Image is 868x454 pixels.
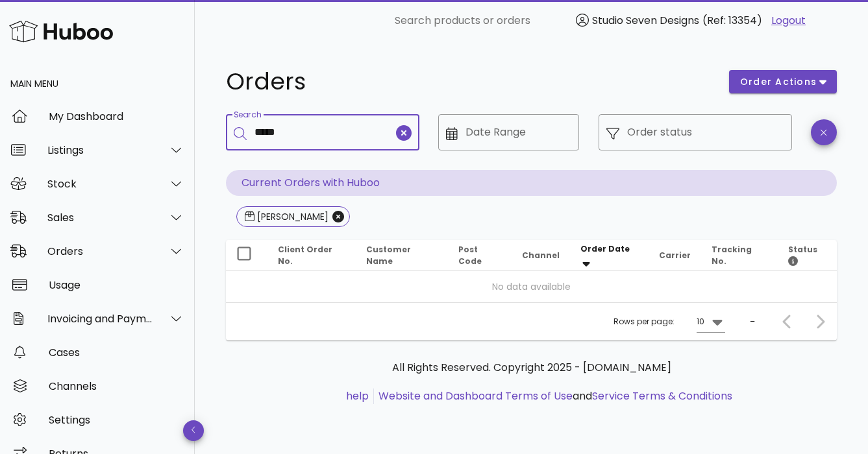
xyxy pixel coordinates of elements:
div: 10 [697,316,704,328]
a: Website and Dashboard Terms of Use [378,388,573,403]
span: Channel [522,250,560,261]
div: Settings [49,414,184,426]
div: – [750,316,755,328]
span: Tracking No. [712,244,752,267]
th: Customer Name [356,240,447,271]
th: Tracking No. [701,240,778,271]
th: Post Code [448,240,512,271]
th: Channel [512,240,570,271]
th: Carrier [649,240,701,271]
button: clear icon [396,125,412,141]
div: My Dashboard [49,110,184,123]
div: Stock [47,178,153,190]
th: Order Date: Sorted descending. Activate to remove sorting. [570,240,649,271]
p: All Rights Reserved. Copyright 2025 - [DOMAIN_NAME] [236,360,826,376]
span: order actions [739,75,817,89]
span: Carrier [659,250,691,261]
div: Sales [47,211,153,224]
span: Studio Seven Designs [592,13,699,28]
div: Orders [47,245,153,257]
div: Rows per page: [614,303,725,340]
div: 10Rows per page: [697,311,725,332]
span: (Ref: 13354) [702,13,762,28]
img: Huboo Logo [9,18,113,45]
th: Status [778,240,837,271]
button: order actions [729,70,837,93]
td: No data available [226,271,837,302]
p: Current Orders with Huboo [226,170,837,196]
a: help [346,388,369,403]
span: Order Date [580,243,630,254]
span: Customer Name [366,244,411,267]
div: [PERSON_NAME] [254,210,329,223]
div: Cases [49,346,184,359]
li: and [374,388,732,404]
div: Usage [49,279,184,291]
span: Status [788,244,817,267]
div: Listings [47,144,153,156]
th: Client Order No. [267,240,356,271]
a: Logout [771,13,806,29]
span: Post Code [458,244,482,267]
span: Client Order No. [278,244,332,267]
div: Invoicing and Payments [47,313,153,325]
h1: Orders [226,70,713,93]
div: Channels [49,380,184,392]
label: Search [234,110,261,120]
a: Service Terms & Conditions [592,388,732,403]
button: Close [332,211,344,222]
